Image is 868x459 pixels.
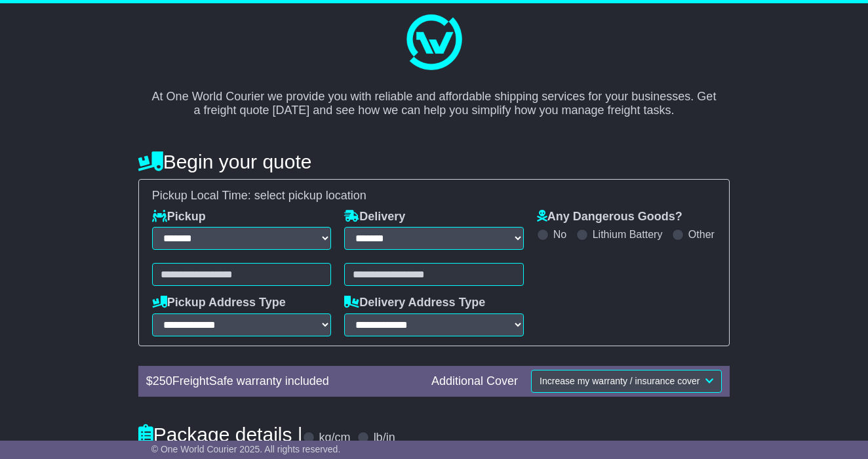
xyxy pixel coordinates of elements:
h4: Package details | [138,424,303,445]
label: Delivery [344,210,405,224]
span: select pickup location [254,189,366,202]
span: © One World Courier 2025. All rights reserved. [151,444,341,454]
h4: Begin your quote [138,151,730,172]
label: Pickup Address Type [152,296,286,310]
label: Lithium Battery [593,228,663,241]
span: 250 [153,374,172,388]
label: kg/cm [319,431,351,445]
div: $ FreightSafe warranty included [140,374,425,389]
div: Additional Cover [425,374,524,389]
label: No [553,228,566,241]
label: Delivery Address Type [344,296,485,310]
label: lb/in [374,431,395,445]
p: At One World Courier we provide you with reliable and affordable shipping services for your busin... [151,75,717,118]
label: Pickup [152,210,206,224]
div: Pickup Local Time: [146,189,723,203]
span: Increase my warranty / insurance cover [540,376,700,386]
button: Increase my warranty / insurance cover [531,370,722,393]
label: Other [688,228,715,241]
img: One World Courier Logo - great freight rates [401,10,467,75]
label: Any Dangerous Goods? [537,210,682,224]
